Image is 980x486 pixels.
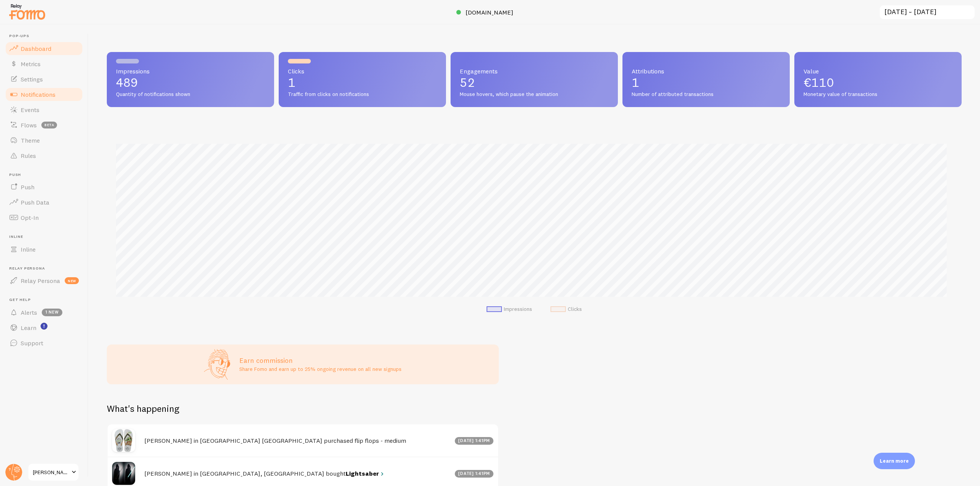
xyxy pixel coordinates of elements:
[460,76,609,89] p: 52
[21,214,39,221] span: Opt-In
[288,76,437,89] p: 1
[21,324,36,332] span: Learn
[804,91,952,98] span: Monetary value of transactions
[42,309,62,316] span: 1 new
[460,68,609,74] span: Engagements
[21,152,36,159] span: Rules
[21,245,36,253] span: Inline
[804,68,952,74] span: Value
[804,75,834,90] span: €110
[144,437,450,445] h4: [PERSON_NAME] in [GEOGRAPHIC_DATA] [GEOGRAPHIC_DATA] purchased flip flops - medium
[21,106,39,114] span: Events
[21,45,51,52] span: Dashboard
[21,60,41,68] span: Metrics
[116,76,265,89] p: 489
[21,137,40,144] span: Theme
[9,297,83,302] span: Get Help
[107,403,179,414] h2: What's happening
[41,122,57,128] span: beta
[5,242,83,257] a: Inline
[5,305,83,320] a: Alerts 1 new
[632,76,781,89] p: 1
[65,277,79,284] span: new
[21,91,56,98] span: Notifications
[5,133,83,148] a: Theme
[116,91,265,98] span: Quantity of notifications shown
[5,195,83,210] a: Push Data
[21,121,37,129] span: Flows
[455,437,494,445] div: [DATE] 1:41pm
[21,309,37,316] span: Alerts
[21,183,34,191] span: Push
[8,2,46,21] img: fomo-relay-logo-orange.svg
[21,198,49,206] span: Push Data
[28,463,79,481] a: [PERSON_NAME]-test-store
[239,365,402,373] p: Share Fomo and earn up to 25% ongoing revenue on all new signups
[5,148,83,163] a: Rules
[9,172,83,177] span: Push
[550,306,582,313] li: Clicks
[5,179,83,195] a: Push
[33,468,69,477] span: [PERSON_NAME]-test-store
[144,470,450,478] h4: [PERSON_NAME] in [GEOGRAPHIC_DATA], [GEOGRAPHIC_DATA] bought
[5,102,83,117] a: Events
[5,320,83,335] a: Learn
[5,87,83,102] a: Notifications
[9,34,83,39] span: Pop-ups
[9,234,83,239] span: Inline
[21,75,43,83] span: Settings
[288,91,437,98] span: Traffic from clicks on notifications
[880,457,909,465] p: Learn more
[5,41,83,56] a: Dashboard
[487,306,532,313] li: Impressions
[288,68,437,74] span: Clicks
[9,266,83,271] span: Relay Persona
[632,68,781,74] span: Attributions
[41,323,47,330] svg: <p>Watch New Feature Tutorials!</p>
[460,91,609,98] span: Mouse hovers, which pause the animation
[5,335,83,351] a: Support
[21,277,60,284] span: Relay Persona
[346,470,385,478] a: Lightsaber
[116,68,265,74] span: Impressions
[21,339,43,347] span: Support
[632,91,781,98] span: Number of attributed transactions
[455,470,494,478] div: [DATE] 1:41pm
[5,210,83,225] a: Opt-In
[239,356,402,365] h3: Earn commission
[5,273,83,288] a: Relay Persona new
[874,453,915,469] div: Learn more
[5,117,83,133] a: Flows beta
[5,56,83,72] a: Metrics
[5,72,83,87] a: Settings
